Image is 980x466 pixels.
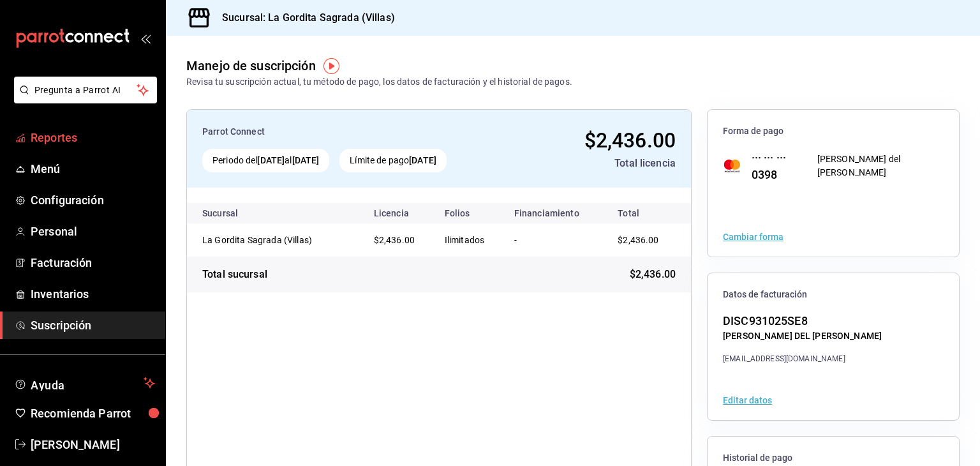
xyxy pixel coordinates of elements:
[521,156,676,171] div: Total licencia
[212,10,395,26] h3: Sucursal: La Gordita Sagrada (Villas)
[817,153,944,179] div: [PERSON_NAME] del [PERSON_NAME]
[202,267,267,282] div: Total sucursal
[31,223,155,240] span: Personal
[723,353,882,365] div: [EMAIL_ADDRESS][DOMAIN_NAME]
[31,192,155,209] span: Configuración
[202,149,329,172] div: Periodo del al
[31,375,138,391] span: Ayuda
[723,125,944,137] span: Forma de pago
[140,33,151,43] button: open_drawer_menu
[723,312,882,329] div: DISC931025SE8
[723,452,944,464] span: Historial de pago
[602,203,691,223] th: Total
[292,155,320,165] strong: [DATE]
[723,329,882,343] div: [PERSON_NAME] DEL [PERSON_NAME]
[31,436,155,453] span: [PERSON_NAME]
[257,155,285,165] strong: [DATE]
[723,289,944,301] span: Datos de facturación
[31,285,155,303] span: Inventarios
[31,129,155,146] span: Reportes
[14,77,157,103] button: Pregunta a Parrot AI
[339,149,447,172] div: Límite de pago
[741,149,802,183] div: ··· ··· ··· 0398
[434,203,504,223] th: Folios
[186,56,316,75] div: Manejo de suscripción
[9,93,157,106] a: Pregunta a Parrot AI
[202,234,330,246] div: La Gordita Sagrada (Villas)
[584,128,676,153] span: $2,436.00
[31,160,155,177] span: Menú
[723,396,772,405] button: Editar datos
[409,155,436,165] strong: [DATE]
[374,235,415,245] span: $2,436.00
[504,203,603,223] th: Financiamiento
[202,208,272,218] div: Sucursal
[31,317,155,334] span: Suscripción
[434,223,504,257] td: Ilimitados
[323,58,339,74] img: Tooltip marker
[618,235,658,245] span: $2,436.00
[34,84,137,97] span: Pregunta a Parrot AI
[723,232,783,241] button: Cambiar forma
[31,254,155,271] span: Facturación
[364,203,434,223] th: Licencia
[504,223,603,257] td: -
[630,267,676,282] span: $2,436.00
[31,405,155,422] span: Recomienda Parrot
[186,75,572,89] div: Revisa tu suscripción actual, tu método de pago, los datos de facturación y el historial de pagos.
[202,125,510,139] div: Parrot Connect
